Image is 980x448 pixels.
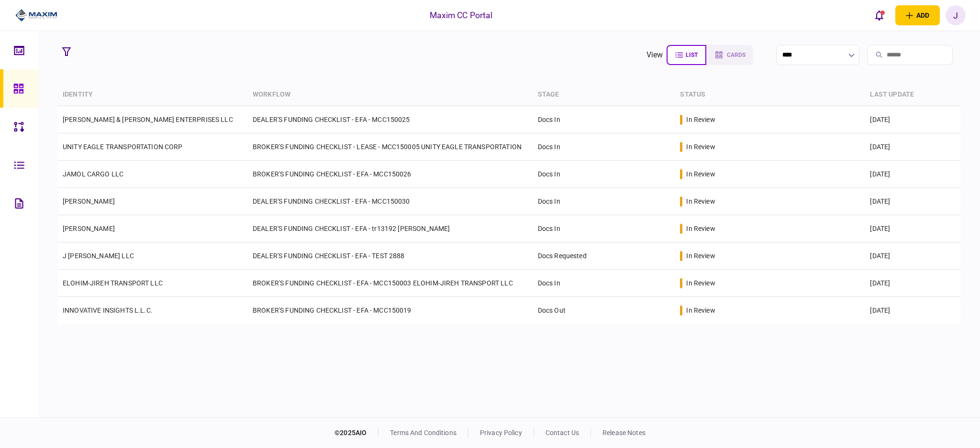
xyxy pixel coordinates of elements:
[865,161,960,188] td: [DATE]
[686,52,698,58] span: list
[63,170,123,178] a: JAMOL CARGO LLC
[727,52,746,58] span: cards
[646,49,663,61] div: view
[686,197,715,206] div: in review
[533,270,676,297] td: Docs In
[686,142,715,152] div: in review
[248,297,533,324] td: BROKER'S FUNDING CHECKLIST - EFA - MCC150019
[686,306,715,315] div: in review
[533,106,676,133] td: Docs In
[865,133,960,161] td: [DATE]
[865,297,960,324] td: [DATE]
[686,251,715,261] div: in review
[865,270,960,297] td: [DATE]
[533,242,676,270] td: Docs Requested
[686,169,715,179] div: in review
[686,115,715,124] div: in review
[63,143,183,151] a: UNITY EAGLE TRANSPORTATION CORP
[248,133,533,161] td: BROKER'S FUNDING CHECKLIST - LEASE - MCC150005 UNITY EAGLE TRANSPORTATION
[675,84,865,106] th: status
[533,84,676,106] th: stage
[248,270,533,297] td: BROKER'S FUNDING CHECKLIST - EFA - MCC150003 ELOHIM-JIREH TRANSPORT LLC
[63,279,163,287] a: ELOHIM-JIREH TRANSPORT LLC
[869,5,890,25] button: open notifications list
[248,188,533,215] td: DEALER'S FUNDING CHECKLIST - EFA - MCC150030
[15,8,58,22] img: client company logo
[533,215,676,242] td: Docs In
[248,84,533,106] th: workflow
[865,84,960,106] th: last update
[865,242,960,270] td: [DATE]
[248,242,533,270] td: DEALER'S FUNDING CHECKLIST - EFA - TEST 2888
[865,106,960,133] td: [DATE]
[390,429,457,437] a: terms and conditions
[895,5,940,25] button: open adding identity options
[63,116,233,123] a: [PERSON_NAME] & [PERSON_NAME] ENTERPRISES LLC
[686,224,715,233] div: in review
[533,133,676,161] td: Docs In
[334,428,379,438] div: © 2025 AIO
[602,429,646,437] a: release notes
[667,45,706,65] button: list
[63,252,134,260] a: J [PERSON_NAME] LLC
[706,45,753,65] button: cards
[248,106,533,133] td: DEALER'S FUNDING CHECKLIST - EFA - MCC150025
[533,161,676,188] td: Docs In
[946,5,966,25] button: J
[533,188,676,215] td: Docs In
[63,197,115,205] a: [PERSON_NAME]
[63,306,153,314] a: INNOVATIVE INSIGHTS L.L.C.
[63,225,115,232] a: [PERSON_NAME]
[865,215,960,242] td: [DATE]
[480,429,522,437] a: privacy policy
[248,161,533,188] td: BROKER'S FUNDING CHECKLIST - EFA - MCC150026
[430,9,493,22] div: Maxim CC Portal
[686,278,715,288] div: in review
[248,215,533,242] td: DEALER'S FUNDING CHECKLIST - EFA - tr13192 [PERSON_NAME]
[58,84,248,106] th: identity
[865,188,960,215] td: [DATE]
[546,429,579,437] a: contact us
[533,297,676,324] td: Docs Out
